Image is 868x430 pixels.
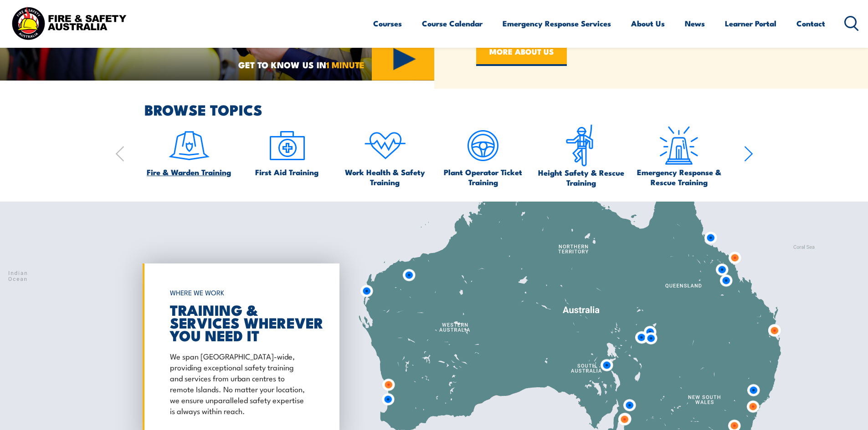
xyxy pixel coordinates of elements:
[144,103,753,116] h2: BROWSE TOPICS
[147,167,231,177] span: Fire & Warden Training
[340,167,430,187] span: Work Health & Safety Training
[422,11,483,35] a: Course Calendar
[170,303,308,341] h2: TRAINING & SERVICES WHEREVER YOU NEED IT
[560,124,602,167] img: icon-6
[255,167,318,177] span: First Aid Training
[170,350,308,416] p: We span [GEOGRAPHIC_DATA]-wide, providing exceptional safety training and services from urban cen...
[634,124,724,187] a: Emergency Response & Rescue Training
[266,124,308,167] img: icon-2
[725,11,776,35] a: Learner Portal
[796,11,825,35] a: Contact
[631,11,665,35] a: About Us
[168,124,211,167] img: icon-1
[685,11,705,35] a: News
[373,11,402,35] a: Courses
[657,124,700,167] img: Emergency Response Icon
[238,61,365,69] span: GET TO KNOW US IN
[503,11,611,35] a: Emergency Response Services
[364,124,406,167] img: icon-4
[438,167,528,187] span: Plant Operator Ticket Training
[147,124,231,177] a: Fire & Warden Training
[462,124,504,167] img: icon-5
[536,124,626,187] a: Height Safety & Rescue Training
[340,124,430,187] a: Work Health & Safety Training
[326,58,365,71] strong: 1 MINUTE
[255,124,318,177] a: First Aid Training
[634,167,724,187] span: Emergency Response & Rescue Training
[476,39,567,66] a: MORE ABOUT US
[438,124,528,187] a: Plant Operator Ticket Training
[170,284,308,301] h6: WHERE WE WORK
[536,167,626,187] span: Height Safety & Rescue Training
